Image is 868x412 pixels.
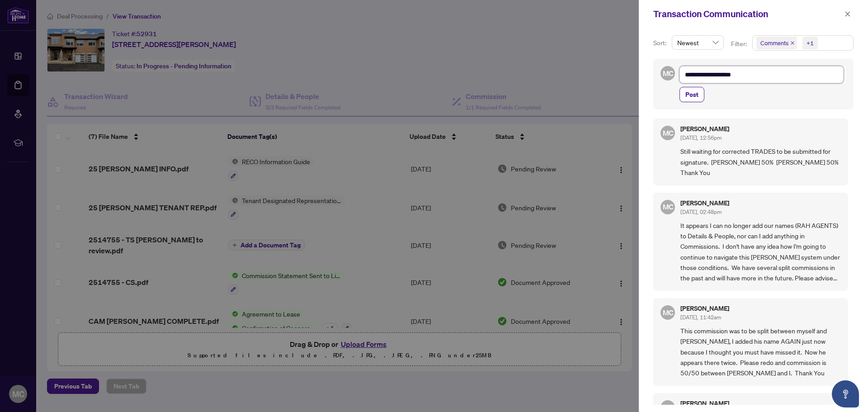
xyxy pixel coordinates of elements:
h5: [PERSON_NAME] [680,126,729,132]
h5: [PERSON_NAME] [680,400,729,407]
span: MC [662,68,673,79]
h5: [PERSON_NAME] [680,200,729,206]
span: Comments [756,37,797,49]
h5: [PERSON_NAME] [680,305,729,312]
span: Still waiting for corrected TRADES to be submitted for signature. [PERSON_NAME] 50% [PERSON_NAME]... [680,146,841,178]
span: Post [685,87,698,102]
div: Transaction Communication [653,7,842,21]
span: Comments [760,38,788,47]
span: Newest [677,36,718,49]
span: [DATE], 11:42am [680,314,721,321]
span: [DATE], 02:48pm [680,208,722,215]
span: [DATE], 12:56pm [680,134,722,141]
button: Open asap [832,380,859,407]
button: Post [679,87,704,102]
span: It appears I can no longer add our names (RAH AGENTS) to Details & People, nor can I add anything... [680,220,841,284]
div: +1 [807,38,814,47]
span: MC [662,128,673,139]
span: This commission was to be split between myself and [PERSON_NAME], I added his name AGAIN just now... [680,326,841,379]
span: close [844,11,851,17]
span: close [790,41,795,45]
p: Filter: [731,39,748,49]
p: Sort: [653,38,668,48]
span: MC [662,201,673,213]
span: MC [662,307,673,318]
